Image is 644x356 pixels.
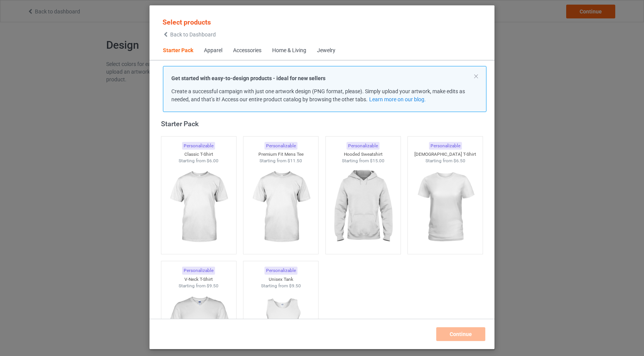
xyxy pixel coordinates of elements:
span: $6.00 [207,158,219,163]
div: Unisex Tank [243,276,318,283]
div: Classic T-Shirt [161,151,236,158]
div: Hooded Sweatshirt [326,151,401,158]
img: regular.jpg [164,164,233,250]
span: $11.50 [287,158,302,163]
div: Apparel [204,47,222,54]
div: Starting from [408,158,483,164]
a: Learn more on our blog. [369,96,426,102]
div: Starting from [161,158,236,164]
span: Select products [163,18,211,26]
div: Starting from [243,158,318,164]
img: regular.jpg [329,164,398,250]
div: Starting from [161,283,236,289]
div: Personalizable [264,267,297,275]
div: Personalizable [264,142,297,150]
div: Personalizable [347,142,379,150]
span: Starter Pack [158,41,199,60]
span: $15.00 [370,158,384,163]
img: regular.jpg [411,164,480,250]
span: $9.50 [289,283,301,288]
span: Back to Dashboard [170,31,216,38]
div: Personalizable [182,267,215,275]
img: regular.jpg [246,164,315,250]
span: Create a successful campaign with just one artwork design (PNG format, please). Simply upload you... [171,88,465,102]
div: V-Neck T-Shirt [161,276,236,283]
div: Starting from [243,283,318,289]
div: Home & Living [272,47,306,54]
div: Jewelry [317,47,335,54]
span: $6.50 [453,158,465,163]
strong: Get started with easy-to-design products - ideal for new sellers [171,75,325,81]
div: Starting from [326,158,401,164]
span: $9.50 [207,283,219,288]
div: Starter Pack [161,119,486,128]
div: Personalizable [182,142,215,150]
div: Personalizable [429,142,462,150]
div: [DEMOGRAPHIC_DATA] T-Shirt [408,151,483,158]
div: Premium Fit Mens Tee [243,151,318,158]
div: Accessories [233,47,261,54]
